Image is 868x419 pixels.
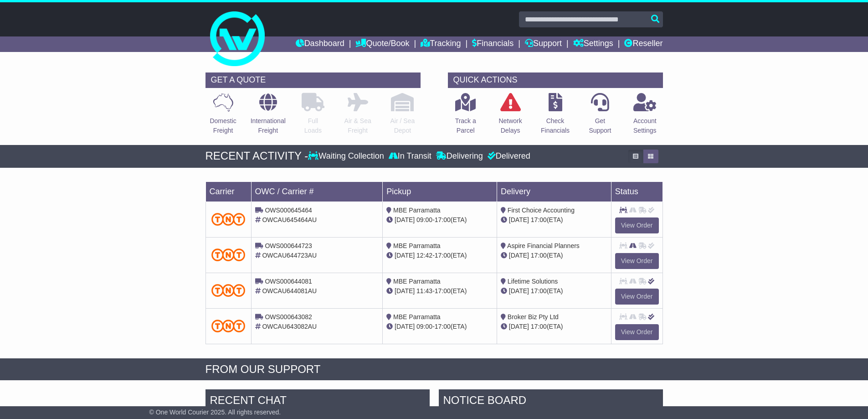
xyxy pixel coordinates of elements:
a: InternationalFreight [250,93,286,140]
p: Domestic Freight [210,116,236,135]
p: Get Support [589,116,611,135]
td: Delivery [497,181,611,202]
div: - (ETA) [386,215,493,225]
span: OWS000644723 [265,242,312,249]
p: Full Loads [302,116,324,135]
div: GET A QUOTE [205,72,421,88]
span: 11:43 [416,287,432,295]
a: GetSupport [588,93,611,140]
a: View Order [615,289,659,305]
span: 09:00 [416,323,432,330]
span: [DATE] [395,216,415,223]
a: Track aParcel [455,93,477,140]
span: 17:00 [435,287,451,295]
span: [DATE] [395,323,415,330]
td: Carrier [205,181,251,202]
span: OWCAU644081AU [262,287,317,295]
a: View Order [615,217,659,233]
a: Tracking [421,36,461,52]
span: 17:00 [531,216,547,223]
div: (ETA) [501,251,607,260]
span: MBE Parramatta [393,207,440,214]
span: First Choice Accounting [508,207,575,214]
span: OWCAU645464AU [262,216,317,223]
span: 17:00 [531,287,547,295]
a: Support [525,36,562,52]
img: TNT_Domestic.png [211,248,246,261]
span: 17:00 [435,216,451,223]
p: International Freight [251,116,286,135]
span: 12:42 [416,252,432,259]
span: Broker Biz Pty Ltd [508,313,559,321]
a: Reseller [624,36,663,52]
span: MBE Parramatta [393,278,440,285]
span: MBE Parramatta [393,242,440,249]
td: OWC / Carrier # [251,181,383,202]
div: - (ETA) [386,286,493,296]
span: OWS000644081 [265,278,312,285]
span: MBE Parramatta [393,313,440,321]
span: [DATE] [509,216,529,223]
span: © One World Courier 2025. All rights reserved. [149,409,281,416]
a: Settings [573,36,613,52]
p: Track a Parcel [455,116,476,135]
a: Dashboard [296,36,344,52]
div: Waiting Collection [308,151,386,161]
a: Financials [472,36,514,52]
td: Pickup [383,181,497,202]
a: View Order [615,324,659,340]
img: TNT_Domestic.png [211,284,246,296]
div: In Transit [386,151,434,161]
a: Quote/Book [355,36,409,52]
div: QUICK ACTIONS [448,72,663,88]
span: OWCAU643082AU [262,323,317,330]
span: [DATE] [509,287,529,295]
div: (ETA) [501,286,607,296]
span: Aspire Financial Planners [507,242,580,249]
div: - (ETA) [386,322,493,331]
span: [DATE] [509,323,529,330]
div: (ETA) [501,322,607,331]
p: Network Delays [498,116,522,135]
div: - (ETA) [386,251,493,260]
a: NetworkDelays [498,93,522,140]
span: 17:00 [435,252,451,259]
span: [DATE] [509,252,529,259]
a: View Order [615,253,659,269]
td: Status [611,181,663,202]
div: Delivering [434,151,485,161]
div: RECENT ACTIVITY - [205,150,308,163]
p: Air / Sea Depot [390,116,415,135]
img: TNT_Domestic.png [211,213,246,225]
p: Account Settings [633,116,657,135]
div: FROM OUR SUPPORT [205,363,663,376]
span: 17:00 [531,323,547,330]
a: AccountSettings [633,93,657,140]
span: 17:00 [435,323,451,330]
div: NOTICE BOARD [439,389,663,414]
span: 09:00 [416,216,432,223]
span: 17:00 [531,252,547,259]
div: (ETA) [501,215,607,225]
span: Lifetime Solutions [508,278,558,285]
img: TNT_Domestic.png [211,320,246,332]
span: OWCAU644723AU [262,252,317,259]
span: [DATE] [395,252,415,259]
span: OWS000645464 [265,207,312,214]
a: CheckFinancials [540,93,570,140]
span: [DATE] [395,287,415,295]
p: Check Financials [541,116,570,135]
a: DomesticFreight [209,93,236,140]
div: RECENT CHAT [205,389,430,414]
p: Air & Sea Freight [344,116,371,135]
span: OWS000643082 [265,313,312,321]
div: Delivered [485,151,530,161]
